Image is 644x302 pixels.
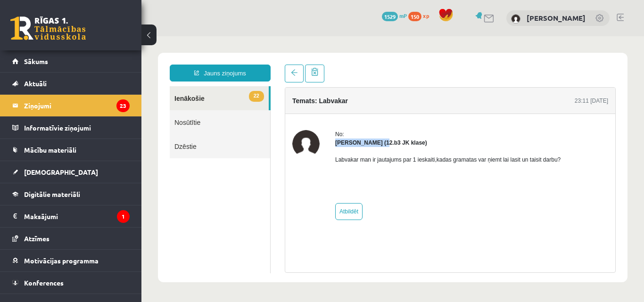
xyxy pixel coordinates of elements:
[12,95,130,116] a: Ziņojumi23
[12,73,130,94] a: Aktuāli
[194,119,419,128] p: Labvakar man ir jautajums par 1 ieskaiti,kadas gramatas var ņiemt lai lasit un taisit darbu?
[12,272,130,294] a: Konferences
[151,61,206,68] h4: Temats: Labvakar
[151,94,178,121] img: Zlata Stankeviča
[28,98,129,122] a: Dzēstie
[107,55,123,65] span: 22
[423,12,429,19] span: xp
[399,12,407,19] span: mP
[24,95,130,116] legend: Ziņojumi
[24,234,50,243] span: Atzīmes
[408,12,421,21] span: 150
[12,250,130,271] a: Motivācijas programma
[24,57,48,65] span: Sākums
[12,50,130,72] a: Sākums
[12,205,130,227] a: Maksājumi1
[194,94,419,102] div: No:
[24,117,130,139] legend: Informatīvie ziņojumi
[24,256,99,265] span: Motivācijas programma
[12,117,130,139] a: Informatīvie ziņojumi
[12,161,130,183] a: [DEMOGRAPHIC_DATA]
[28,50,127,74] a: 22Ienākošie
[511,14,520,24] img: Roberta Visocka
[10,16,86,40] a: Rīgas 1. Tālmācības vidusskola
[28,74,129,98] a: Nosūtītie
[24,205,130,227] legend: Maksājumi
[116,99,130,112] i: 23
[24,190,80,198] span: Digitālie materiāli
[382,12,407,19] a: 1529 mP
[433,60,467,69] div: 23:11 [DATE]
[12,228,130,249] a: Atzīmes
[12,183,130,205] a: Digitālie materiāli
[194,167,221,184] a: Atbildēt
[24,79,47,88] span: Aktuāli
[382,12,398,21] span: 1529
[117,210,130,223] i: 1
[408,12,434,19] a: 150 xp
[24,146,76,154] span: Mācību materiāli
[194,103,286,110] strong: [PERSON_NAME] (12.b3 JK klase)
[24,168,98,176] span: [DEMOGRAPHIC_DATA]
[24,278,64,287] span: Konferences
[28,28,129,45] a: Jauns ziņojums
[527,13,586,23] a: [PERSON_NAME]
[12,139,130,161] a: Mācību materiāli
